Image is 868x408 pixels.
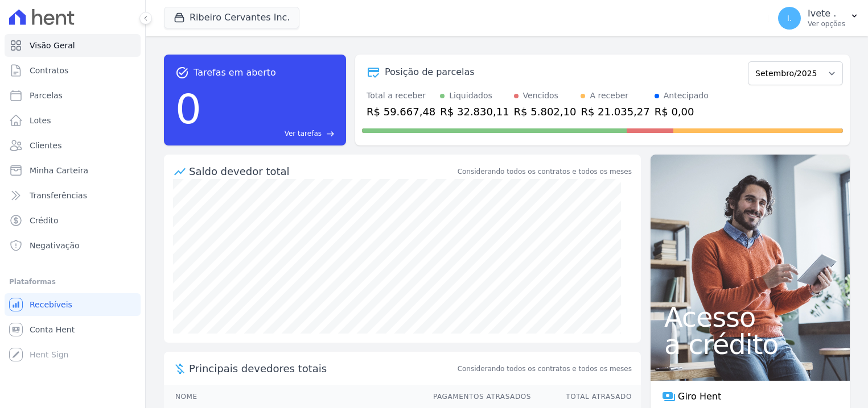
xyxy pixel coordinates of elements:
div: R$ 21.035,27 [581,104,649,119]
div: R$ 32.830,11 [440,104,509,119]
span: Crédito [30,215,59,226]
span: Visão Geral [30,40,75,51]
p: Ivete . [808,8,845,19]
a: Contratos [5,59,141,82]
div: Antecipado [664,90,709,102]
a: Clientes [5,134,141,157]
div: R$ 5.802,10 [514,104,577,119]
button: Ribeiro Cervantes Inc. [164,7,299,28]
div: Posição de parcelas [385,65,475,79]
div: Total a receber [367,90,435,102]
span: east [326,130,335,138]
span: Principais devedores totais [189,361,455,376]
span: Conta Hent [30,324,75,335]
p: Ver opções [808,19,845,28]
a: Minha Carteira [5,159,141,182]
span: Considerando todos os contratos e todos os meses [458,364,632,374]
div: Saldo devedor total [189,164,455,179]
span: Recebíveis [30,299,72,310]
a: Parcelas [5,84,141,107]
span: I. [787,14,792,22]
div: Plataformas [9,275,136,289]
div: Vencidos [523,90,558,102]
button: I. Ivete . Ver opções [769,2,868,34]
div: 0 [175,80,201,139]
a: Lotes [5,109,141,132]
span: Tarefas em aberto [194,66,276,80]
div: R$ 0,00 [655,104,709,119]
a: Negativação [5,234,141,257]
span: Acesso [664,303,836,331]
a: Crédito [5,209,141,232]
div: Liquidados [449,90,492,102]
a: Conta Hent [5,318,141,341]
a: Visão Geral [5,34,141,57]
span: Negativação [30,240,80,251]
span: Giro Hent [678,390,721,403]
span: Transferências [30,190,87,201]
div: Considerando todos os contratos e todos os meses [458,166,632,177]
span: task_alt [175,66,189,80]
span: Ver tarefas [285,128,322,139]
div: R$ 59.667,48 [367,104,435,119]
a: Recebíveis [5,293,141,316]
div: A receber [590,90,628,102]
a: Transferências [5,184,141,207]
span: Lotes [30,115,51,126]
a: Ver tarefas east [206,128,335,139]
span: a crédito [664,331,836,358]
span: Contratos [30,65,68,76]
span: Clientes [30,140,61,151]
span: Parcelas [30,90,63,101]
span: Minha Carteira [30,165,88,176]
